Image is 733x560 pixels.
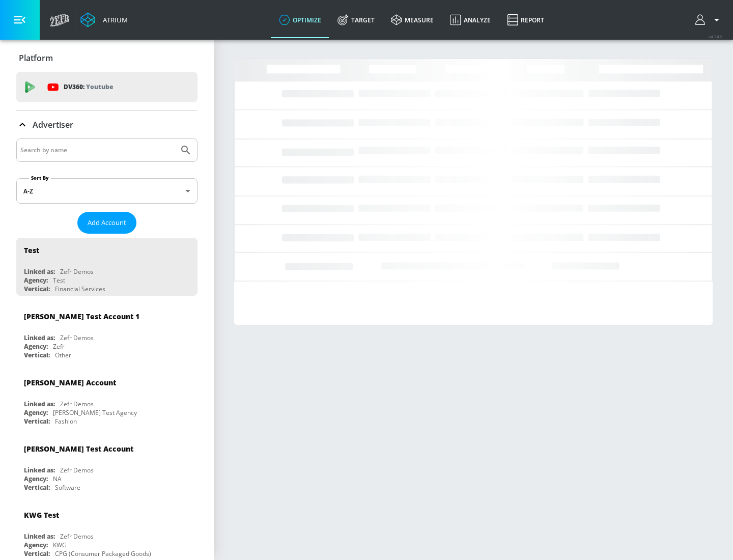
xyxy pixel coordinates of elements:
div: Agency: [24,541,48,549]
label: Sort By [29,175,51,181]
span: v 4.24.0 [709,34,723,39]
div: Atrium [99,15,128,24]
a: Report [499,2,552,38]
div: CPG (Consumer Packaged Goods) [55,549,151,558]
div: Financial Services [55,285,105,293]
div: Fashion [55,417,77,426]
a: Target [329,2,383,38]
a: measure [383,2,442,38]
div: Zefr Demos [60,466,94,474]
div: Linked as: [24,532,55,541]
div: Linked as: [24,400,55,408]
div: Vertical: [24,285,50,293]
span: Add Account [88,217,126,229]
div: KWG [53,541,67,549]
div: Vertical: [24,549,50,558]
div: TestLinked as:Zefr DemosAgency:TestVertical:Financial Services [16,238,198,296]
div: Vertical: [24,483,50,492]
div: Agency: [24,408,48,417]
div: [PERSON_NAME] Test AccountLinked as:Zefr DemosAgency:NAVertical:Software [16,436,198,494]
div: Software [55,483,80,492]
div: Advertiser [16,110,198,139]
div: A-Z [16,178,198,204]
p: Youtube [86,81,113,92]
div: Agency: [24,474,48,483]
a: optimize [271,2,329,38]
div: Linked as: [24,267,55,276]
p: Platform [19,52,53,64]
p: DV360: [64,81,113,93]
div: Test [24,245,39,255]
div: Vertical: [24,351,50,359]
div: NA [53,474,62,483]
div: Test [53,276,65,285]
div: [PERSON_NAME] Test Account [24,444,133,454]
div: Zefr Demos [60,333,94,342]
div: [PERSON_NAME] Test Account 1Linked as:Zefr DemosAgency:ZefrVertical:Other [16,304,198,362]
div: Other [55,351,71,359]
div: Zefr Demos [60,400,94,408]
div: DV360: Youtube [16,72,198,102]
div: Zefr Demos [60,532,94,541]
input: Search by name [20,144,175,157]
div: Platform [16,44,198,72]
div: [PERSON_NAME] AccountLinked as:Zefr DemosAgency:[PERSON_NAME] Test AgencyVertical:Fashion [16,370,198,428]
a: Analyze [442,2,499,38]
div: Agency: [24,342,48,351]
p: Advertiser [33,119,73,130]
div: Zefr Demos [60,267,94,276]
div: Zefr [53,342,65,351]
div: [PERSON_NAME] Test Agency [53,408,137,417]
div: [PERSON_NAME] Test Account 1 [24,312,139,321]
a: Atrium [80,12,128,27]
div: Linked as: [24,466,55,474]
button: Add Account [77,212,136,234]
div: [PERSON_NAME] Account [24,378,116,387]
div: Agency: [24,276,48,285]
div: KWG Test [24,510,59,520]
div: Vertical: [24,417,50,426]
div: Linked as: [24,333,55,342]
